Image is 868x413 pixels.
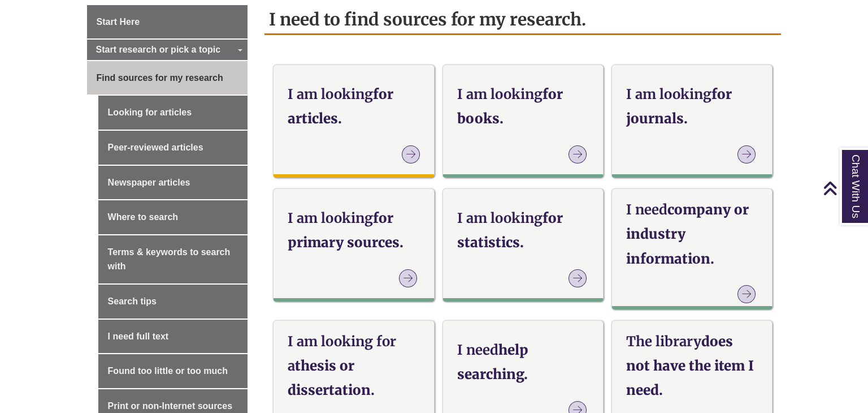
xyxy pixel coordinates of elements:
[288,82,419,166] a: I am lookingfor articles.
[98,200,248,234] a: Where to search
[98,285,248,319] a: Search tips
[457,338,589,386] h3: help searching.
[98,131,248,165] a: Peer-reviewed articles
[87,40,248,60] a: Start research or pick a topic
[626,333,701,350] strong: The library
[288,206,419,290] a: I am lookingfor primary sources.
[98,96,248,130] a: Looking for articles
[288,82,419,131] h3: for articles.
[97,73,223,83] span: Find sources for my research
[457,82,589,166] a: I am lookingfor books.
[457,85,542,103] strong: I am looking
[626,85,711,103] strong: I am looking
[288,209,373,227] strong: I am looking
[626,82,758,131] h3: for journals.
[288,329,419,403] h3: thesis or dissertation.
[87,61,248,95] a: Find sources for my research
[457,82,589,131] h3: for books.
[457,209,542,227] strong: I am looking
[626,197,758,271] h3: company or industry information.
[457,341,498,359] strong: I need
[98,166,248,200] a: Newspaper articles
[626,82,758,166] a: I am lookingfor journals.
[288,85,373,103] strong: I am looking
[264,5,781,35] h2: I need to find sources for my research.
[87,5,248,39] a: Start Here
[98,235,248,283] a: Terms & keywords to search with
[98,354,248,388] a: Found too little or too much
[626,197,758,306] a: I needcompany or industry information.
[626,201,667,218] strong: I need
[288,206,419,255] h3: for primary sources.
[626,329,758,403] h3: does not have the item I need.
[823,180,865,196] a: Back to Top
[96,45,221,54] span: Start research or pick a topic
[98,320,248,354] a: I need full text
[457,206,589,255] h3: for statistics.
[288,333,396,375] strong: I am looking for a
[97,17,140,27] span: Start Here
[457,206,589,290] a: I am lookingfor statistics.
